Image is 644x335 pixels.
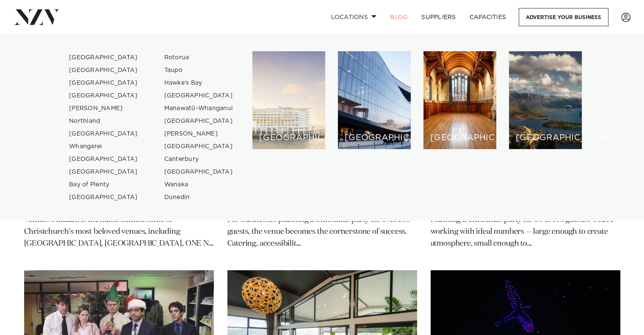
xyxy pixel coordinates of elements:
[345,133,404,142] h6: [GEOGRAPHIC_DATA]
[430,133,489,142] h6: [GEOGRAPHIC_DATA]
[62,89,145,102] a: [GEOGRAPHIC_DATA]
[62,166,145,178] a: [GEOGRAPHIC_DATA]
[519,8,608,26] a: Advertise your business
[227,211,417,250] p: For businesses planning a Christmas party for over 100 guests, the venue becomes the cornerstone ...
[62,140,145,153] a: Whangarei
[14,9,60,25] img: nzv-logo.png
[62,127,145,140] a: [GEOGRAPHIC_DATA]
[431,211,620,250] p: Planning a Christmas party for 50 to 100 guests? You’re working with ideal numbers — large enough...
[463,8,513,26] a: Capacities
[509,51,582,149] a: Queenstown venues [GEOGRAPHIC_DATA]
[423,51,496,149] a: Christchurch venues [GEOGRAPHIC_DATA]
[158,178,240,191] a: Wanaka
[62,191,145,204] a: [GEOGRAPHIC_DATA]
[516,133,575,142] h6: [GEOGRAPHIC_DATA]
[158,140,240,153] a: [GEOGRAPHIC_DATA]
[259,133,318,142] h6: [GEOGRAPHIC_DATA]
[62,77,145,89] a: [GEOGRAPHIC_DATA]
[62,51,145,64] a: [GEOGRAPHIC_DATA]
[415,8,462,26] a: SUPPLIERS
[158,153,240,166] a: Canterbury
[158,77,240,89] a: Hawke's Bay
[158,51,240,64] a: Rotorua
[158,89,240,102] a: [GEOGRAPHIC_DATA]
[158,102,240,115] a: Manawatū-Whanganui
[62,153,145,166] a: [GEOGRAPHIC_DATA]
[158,115,240,127] a: [GEOGRAPHIC_DATA]
[158,191,240,204] a: Dunedin
[62,178,145,191] a: Bay of Plenty
[158,64,240,77] a: Taupo
[62,64,145,77] a: [GEOGRAPHIC_DATA]
[338,51,411,149] a: Wellington venues [GEOGRAPHIC_DATA]
[383,8,415,26] a: BLOG
[324,8,383,26] a: Locations
[24,211,214,250] p: Venues Ōtautahi is the name behind some of Christchurch's most beloved venues, including [GEOGRAP...
[62,115,145,127] a: Northland
[252,51,325,149] a: Auckland venues [GEOGRAPHIC_DATA]
[62,102,145,115] a: [PERSON_NAME]
[158,166,240,178] a: [GEOGRAPHIC_DATA]
[158,127,240,140] a: [PERSON_NAME]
